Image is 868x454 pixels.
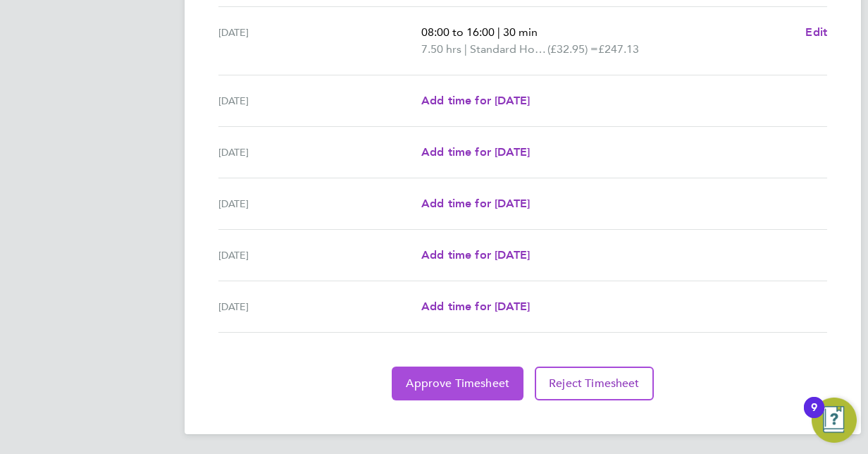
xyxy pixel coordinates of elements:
[811,407,817,426] div: 9
[218,195,421,212] div: [DATE]
[421,197,530,210] span: Add time for [DATE]
[805,24,827,41] a: Edit
[218,24,421,58] div: [DATE]
[421,247,530,264] a: Add time for [DATE]
[421,298,530,315] a: Add time for [DATE]
[218,247,421,264] div: [DATE]
[598,42,639,56] span: £247.13
[547,42,598,56] span: (£32.95) =
[421,248,530,262] span: Add time for [DATE]
[218,298,421,315] div: [DATE]
[218,92,421,109] div: [DATE]
[812,398,857,443] button: Open Resource Center, 9 new notifications
[406,376,509,391] span: Approve Timesheet
[421,92,530,109] a: Add time for [DATE]
[421,145,530,159] span: Add time for [DATE]
[421,144,530,161] a: Add time for [DATE]
[503,25,538,39] span: 30 min
[421,25,495,39] span: 08:00 to 16:00
[497,25,500,39] span: |
[535,367,654,400] button: Reject Timesheet
[549,376,640,391] span: Reject Timesheet
[392,367,523,400] button: Approve Timesheet
[421,94,530,107] span: Add time for [DATE]
[218,144,421,161] div: [DATE]
[805,25,827,39] span: Edit
[421,42,461,56] span: 7.50 hrs
[421,300,530,313] span: Add time for [DATE]
[464,42,467,56] span: |
[421,195,530,212] a: Add time for [DATE]
[470,41,547,58] span: Standard Hourly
